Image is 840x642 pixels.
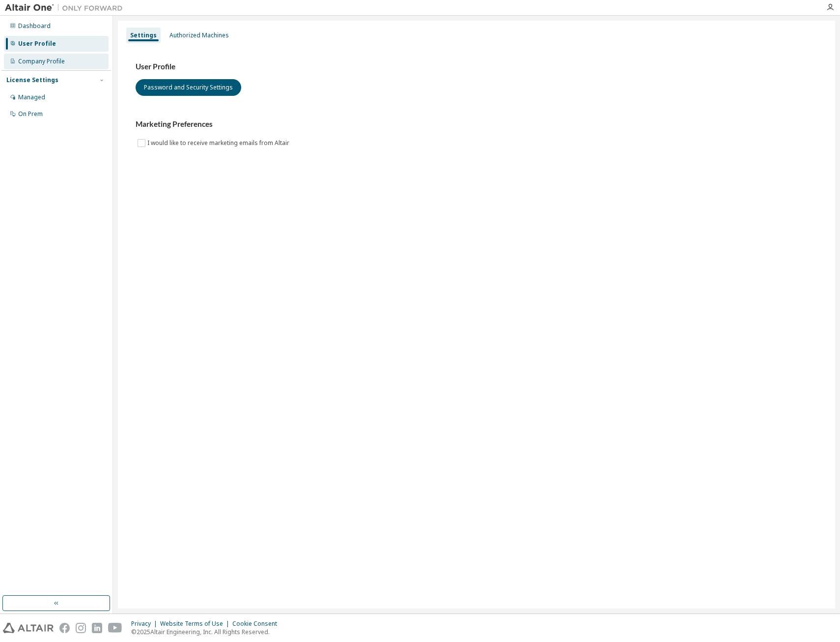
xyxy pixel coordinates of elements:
div: Authorized Machines [169,31,229,39]
div: On Prem [18,110,43,118]
div: Privacy [131,620,160,628]
div: Company Profile [18,58,65,65]
div: Managed [18,93,45,101]
img: instagram.svg [76,623,86,633]
div: Cookie Consent [232,620,283,628]
h3: Marketing Preferences [136,119,817,129]
img: youtube.svg [108,623,122,633]
div: Settings [130,31,157,39]
h3: User Profile [136,62,817,72]
img: facebook.svg [59,623,70,633]
div: License Settings [6,76,58,84]
img: altair_logo.svg [3,623,54,633]
button: Password and Security Settings [136,79,241,96]
p: © 2025 Altair Engineering, Inc. All Rights Reserved. [131,628,283,636]
label: I would like to receive marketing emails from Altair [147,137,291,149]
div: User Profile [18,40,56,48]
div: Website Terms of Use [160,620,232,628]
img: Altair One [5,3,128,13]
div: Dashboard [18,22,51,30]
img: linkedin.svg [92,623,102,633]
